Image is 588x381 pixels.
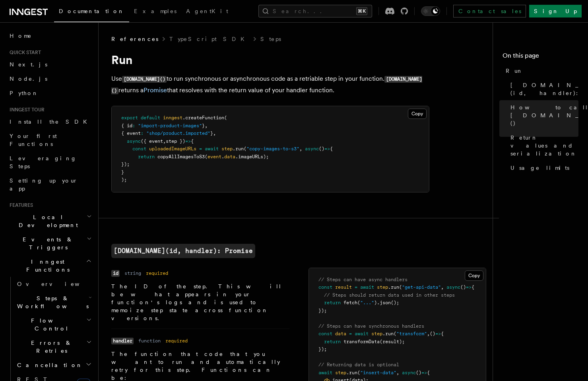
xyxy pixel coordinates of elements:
dd: required [146,270,168,276]
span: = [199,146,202,152]
span: () [430,331,435,336]
span: export [121,115,138,121]
span: () [460,284,466,290]
dd: string [124,270,141,276]
span: } [202,123,205,128]
span: Overview [17,281,99,287]
a: Node.js [6,72,93,86]
span: } [210,130,213,136]
span: = [349,331,352,336]
span: step [335,370,346,375]
button: Toggle dark mode [421,6,440,16]
a: Home [6,29,93,43]
span: Inngest tour [6,107,45,113]
span: Install the SDK [10,119,92,125]
span: , [299,146,302,152]
span: { id [121,123,132,128]
span: Steps & Workflows [14,294,89,310]
button: Cancellation [14,358,93,372]
span: (result); [380,339,405,344]
span: // Steps can have synchronous handlers [318,323,424,329]
span: "copy-images-to-s3" [246,146,299,152]
span: Return values and serialization [510,134,578,157]
span: => [466,284,472,290]
button: Errors & Retries [14,336,93,358]
p: Use to run synchronous or asynchronous code as a retriable step in your function. returns a that ... [111,73,429,96]
button: Steps & Workflows [14,291,93,313]
a: Steps [260,35,281,43]
a: Next.js [6,57,93,72]
span: (); [391,300,399,305]
dd: function [138,338,161,344]
span: { [191,138,194,144]
span: ) [374,300,377,305]
span: copyAllImagesToS3 [157,154,205,159]
span: Cancellation [14,361,83,369]
span: step [221,146,233,152]
span: , [205,123,208,128]
span: await [355,331,369,336]
span: { [472,284,474,290]
span: Flow Control [14,317,86,332]
span: . [221,154,224,159]
span: Leveraging Steps [10,155,77,169]
span: "import-product-images" [138,123,202,128]
span: await [318,370,332,375]
a: Return values and serialization [507,130,578,161]
span: Examples [134,8,177,14]
span: .run [233,146,244,152]
span: Home [10,32,32,40]
a: Examples [129,2,181,21]
span: inngest [163,115,182,121]
a: Overview [14,277,93,291]
a: Run [503,64,578,78]
span: , [427,331,430,336]
span: return [324,300,341,305]
span: await [205,146,219,152]
code: id [111,270,120,277]
span: result [335,284,352,290]
span: => [185,138,191,144]
span: .run [382,331,394,336]
button: Inngest Functions [6,255,93,277]
code: [DOMAIN_NAME]() [111,76,422,94]
span: : [141,130,144,136]
span: Features [6,202,33,208]
span: Quick start [6,49,41,56]
span: () [416,370,421,375]
a: Setting up your app [6,173,93,196]
span: { [427,370,430,375]
span: // Steps can have async handlers [318,277,408,282]
span: Errors & Retries [14,339,86,355]
span: transformData [343,339,380,344]
span: , [213,130,216,136]
span: }); [318,346,327,352]
span: , [441,284,444,290]
span: fetch [343,300,357,305]
span: "get-api-data" [402,284,441,290]
button: Events & Triggers [6,232,93,255]
span: async [446,284,460,290]
span: const [318,331,332,336]
span: { [330,146,333,152]
a: Install the SDK [6,115,93,129]
code: handler [111,338,134,344]
span: ( [399,284,402,290]
h4: On this page [503,51,578,64]
span: return [324,339,341,344]
span: Inngest Functions [6,258,86,274]
a: Your first Functions [6,129,93,151]
span: Setting up your app [10,177,78,192]
code: [DOMAIN_NAME](id, handler): Promise [111,244,255,258]
a: Sign Up [529,5,582,17]
span: step }) [166,138,185,144]
span: "insert-data" [360,370,396,375]
span: async [305,146,319,152]
span: async [127,138,141,144]
dd: required [165,338,188,344]
a: How to call [DOMAIN_NAME]() [507,100,578,130]
a: Promise [144,86,167,94]
span: "shop/product.imported" [146,130,210,136]
a: [DOMAIN_NAME](id, handler): Promise [507,78,578,100]
span: => [324,146,330,152]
